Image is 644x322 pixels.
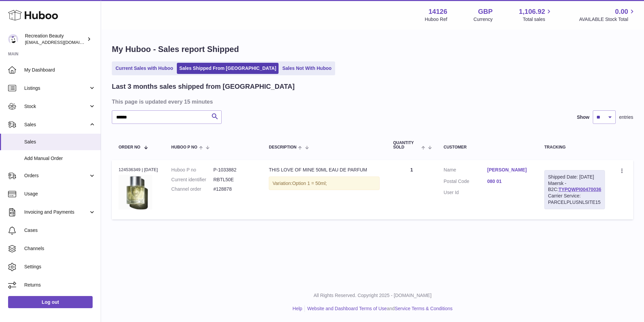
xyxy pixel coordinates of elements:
dt: Current identifier [171,177,214,183]
span: Quantity Sold [393,141,420,150]
span: Listings [24,85,89,91]
img: customercare@recreationbeauty.com [8,34,18,44]
span: Huboo P no [171,145,197,150]
span: Add Manual Order [24,155,96,162]
a: Sales Shipped From [GEOGRAPHIC_DATA] [177,63,279,74]
div: Recreation Beauty [25,33,86,46]
li: and [305,305,452,312]
dt: Channel order [171,186,214,192]
dt: Huboo P no [171,167,214,173]
a: Log out [8,296,93,308]
div: 124536349 | [DATE] [119,167,158,173]
span: My Dashboard [24,67,96,73]
span: Returns [24,282,96,288]
label: Show [577,114,589,120]
a: 1,106.92 Total sales [519,7,553,23]
a: Sales Not With Huboo [280,63,334,74]
span: Usage [24,191,96,197]
span: Sales [24,139,96,145]
span: Option 1 = 50ml; [292,181,327,186]
span: Invoicing and Payments [24,209,89,215]
strong: GBP [478,7,492,16]
div: Maersk - B2C: [544,170,605,209]
a: Help [293,306,302,311]
span: Orders [24,172,89,179]
dt: Postal Code [444,178,487,186]
td: 1 [386,160,437,219]
div: Huboo Ref [425,16,447,23]
img: Thisloveofmine50mledp.jpg [119,175,152,210]
a: 080 01 [487,178,531,185]
div: THIS LOVE OF MINE 50ML EAU DE PARFUM [269,167,380,173]
span: Description [269,145,296,150]
span: Stock [24,103,89,110]
span: Channels [24,245,96,252]
span: [EMAIL_ADDRESS][DOMAIN_NAME] [25,39,99,45]
div: Shipped Date: [DATE] [548,174,601,180]
div: Variation: [269,177,380,190]
span: AVAILABLE Stock Total [579,16,636,23]
p: All Rights Reserved. Copyright 2025 - [DOMAIN_NAME] [106,292,639,299]
dt: User Id [444,189,487,196]
a: 0.00 AVAILABLE Stock Total [579,7,636,23]
div: Currency [474,16,493,23]
dd: RBTL50E [213,177,255,183]
span: Sales [24,122,89,128]
a: [PERSON_NAME] [487,167,531,173]
span: entries [619,114,633,120]
a: Service Terms & Conditions [395,306,453,311]
a: TYPQWPI00470036 [558,187,601,192]
span: Order No [119,145,140,150]
a: Website and Dashboard Terms of Use [307,306,387,311]
h2: Last 3 months sales shipped from [GEOGRAPHIC_DATA] [112,82,295,91]
strong: 14126 [428,7,447,16]
span: Settings [24,264,96,270]
span: Total sales [523,16,553,23]
dd: P-1033882 [213,167,255,173]
dt: Name [444,167,487,175]
dd: #128878 [213,186,255,192]
div: Tracking [544,145,605,150]
h3: This page is updated every 15 minutes [112,98,632,105]
span: 1,106.92 [519,7,545,16]
span: 0.00 [615,7,628,16]
h1: My Huboo - Sales report Shipped [112,44,633,55]
div: Carrier Service: PARCELPLUSNLSITE15 [548,193,601,206]
div: Customer [444,145,531,150]
a: Current Sales with Huboo [113,63,175,74]
span: Cases [24,227,96,234]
